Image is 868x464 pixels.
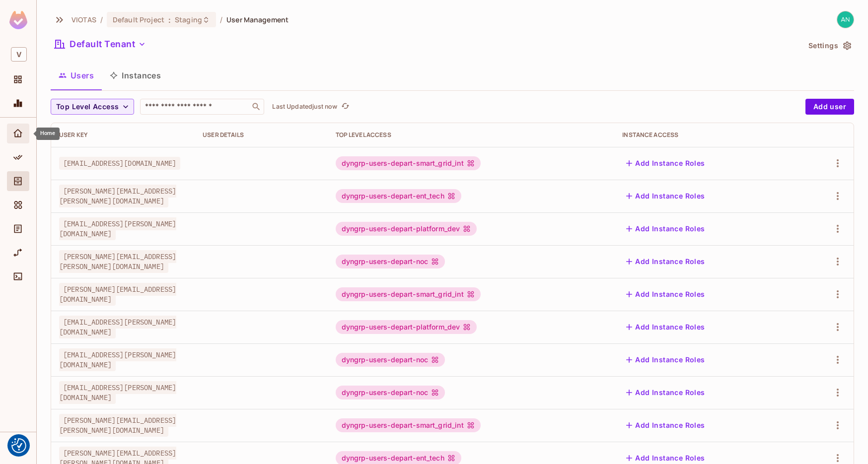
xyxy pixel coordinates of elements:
[11,47,27,62] span: V
[622,286,709,302] button: Add Instance Roles
[336,255,445,268] div: dyngrp-users-depart-noc
[11,438,26,453] img: Revisit consent button
[72,15,96,24] span: the active workspace
[226,15,289,24] span: User Management
[175,15,202,24] span: Staging
[7,195,29,215] div: Elements
[59,316,176,338] span: [EMAIL_ADDRESS][PERSON_NAME][DOMAIN_NAME]
[7,219,29,239] div: Audit Log
[59,157,180,170] span: [EMAIL_ADDRESS][DOMAIN_NAME]
[102,63,169,88] button: Instances
[336,386,445,399] div: dyngrp-users-depart-noc
[339,101,351,113] button: refresh
[336,418,481,432] div: dyngrp-users-depart-smart_grid_int
[59,185,176,207] span: [PERSON_NAME][EMAIL_ADDRESS][PERSON_NAME][DOMAIN_NAME]
[272,103,337,111] p: Last Updated just now
[59,131,187,139] div: User Key
[622,131,789,139] div: Instance Access
[336,131,607,139] div: Top Level Access
[622,417,709,433] button: Add Instance Roles
[622,254,709,269] button: Add Instance Roles
[56,101,119,113] span: Top Level Access
[622,352,709,368] button: Add Instance Roles
[7,243,29,263] div: URL Mapping
[51,99,134,115] button: Top Level Access
[336,320,477,334] div: dyngrp-users-depart-platform_dev
[7,266,29,286] div: Connect
[100,15,103,24] li: /
[59,414,176,437] span: [PERSON_NAME][EMAIL_ADDRESS][PERSON_NAME][DOMAIN_NAME]
[168,16,171,24] span: :
[11,438,26,453] button: Consent Preferences
[837,11,854,28] img: andrew.cusack@viotas.com
[622,221,709,237] button: Add Instance Roles
[113,15,164,24] span: Default Project
[59,283,176,306] span: [PERSON_NAME][EMAIL_ADDRESS][DOMAIN_NAME]
[7,171,29,191] div: Directory
[337,101,351,113] span: Click to refresh data
[51,36,150,52] button: Default Tenant
[622,385,709,400] button: Add Instance Roles
[622,319,709,335] button: Add Instance Roles
[203,131,319,139] div: User Details
[59,250,176,273] span: [PERSON_NAME][EMAIL_ADDRESS][PERSON_NAME][DOMAIN_NAME]
[336,156,481,170] div: dyngrp-users-depart-smart_grid_int
[9,11,27,29] img: SReyMgAAAABJRU5ErkJggg==
[51,63,102,88] button: Users
[622,155,709,171] button: Add Instance Roles
[336,353,445,367] div: dyngrp-users-depart-noc
[336,222,477,236] div: dyngrp-users-depart-platform_dev
[7,124,29,143] div: Home
[336,189,461,203] div: dyngrp-users-depart-ent_tech
[59,348,176,371] span: [EMAIL_ADDRESS][PERSON_NAME][DOMAIN_NAME]
[36,128,60,140] div: Home
[7,438,29,458] div: Help & Updates
[59,217,176,240] span: [EMAIL_ADDRESS][PERSON_NAME][DOMAIN_NAME]
[7,69,29,89] div: Projects
[805,99,854,115] button: Add user
[7,93,29,113] div: Monitoring
[336,287,481,301] div: dyngrp-users-depart-smart_grid_int
[220,15,222,24] li: /
[59,381,176,404] span: [EMAIL_ADDRESS][PERSON_NAME][DOMAIN_NAME]
[7,147,29,167] div: Policy
[7,43,29,66] div: Workspace: VIOTAS
[622,188,709,204] button: Add Instance Roles
[804,38,854,54] button: Settings
[341,102,350,112] span: refresh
